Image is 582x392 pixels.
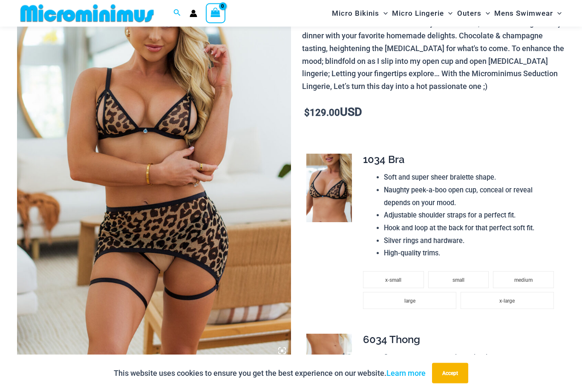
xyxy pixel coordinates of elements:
span: large [404,298,415,304]
span: Menu Toggle [444,3,452,24]
img: MM SHOP LOGO FLAT [17,4,157,23]
a: Search icon link [173,8,181,19]
a: OutersMenu ToggleMenu Toggle [455,3,492,24]
a: View Shopping Cart, empty [206,3,225,23]
span: Micro Bikinis [332,3,379,24]
li: Naughty peek-a-boo open cup, conceal or reveal depends on your mood. [384,184,558,209]
li: small [428,272,489,289]
p: This website uses cookies to ensure you get the best experience on our website. [114,367,426,380]
a: Account icon link [190,10,197,17]
span: $ [304,108,310,118]
li: medium [493,272,554,289]
p: USD [302,106,565,120]
p: Let’s set the mood this Valentine’s Day... Soft music, warm candlelight. Cozy dinner with your fa... [302,17,565,93]
li: High-quality trims. [384,247,558,260]
span: medium [514,278,533,283]
li: Silver rings and hardware. [384,235,558,248]
span: Mens Swimwear [494,3,553,24]
button: Accept [432,363,468,383]
a: Mens SwimwearMenu ToggleMenu Toggle [492,3,564,24]
li: x-large [461,292,554,309]
li: Soft and super sheer with satin trims. [384,352,558,364]
span: Menu Toggle [379,3,388,24]
span: x-large [499,298,515,304]
span: small [452,278,464,283]
span: Micro Lingerie [392,3,444,24]
span: x-small [385,278,401,283]
img: Seduction Animal 1034 Bra [306,154,352,223]
nav: Site Navigation [328,1,565,26]
span: Outers [457,3,481,24]
bdi: 129.00 [304,108,340,118]
a: Micro BikinisMenu ToggleMenu Toggle [330,3,390,24]
span: 1034 Bra [363,154,405,166]
a: Learn more [386,369,426,378]
a: Micro LingerieMenu ToggleMenu Toggle [390,3,455,24]
span: 6034 Thong [363,334,420,346]
li: Adjustable shoulder straps for a perfect fit. [384,209,558,222]
span: Menu Toggle [553,3,562,24]
li: Hook and loop at the back for that perfect soft fit. [384,222,558,235]
li: Soft and super sheer bralette shape. [384,172,558,184]
li: x-small [363,272,424,289]
li: large [363,292,456,309]
span: Menu Toggle [481,3,490,24]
